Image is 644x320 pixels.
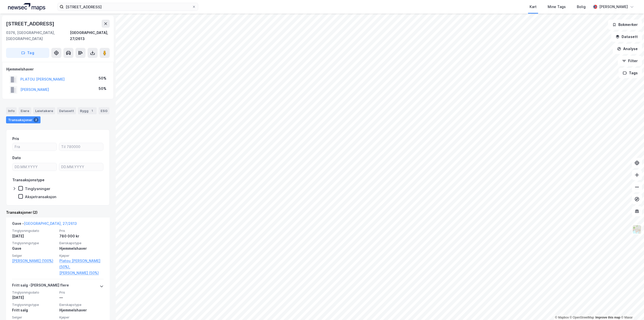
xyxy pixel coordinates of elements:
[78,107,97,114] div: Bygg
[59,270,104,276] a: [PERSON_NAME] (50%)
[59,163,103,171] input: DD.MM.YYYY
[59,245,104,252] div: Hjemmelshaver
[577,4,586,10] div: Bolig
[632,225,642,234] img: Z
[12,221,77,229] div: Gave -
[599,4,628,10] div: [PERSON_NAME]
[59,258,104,270] a: Platou [PERSON_NAME] (50%),
[12,303,56,307] span: Tinglysningstype
[59,143,103,151] input: Til 780000
[59,295,104,301] div: —
[59,233,104,239] div: 780 000 kr
[13,163,57,171] input: DD.MM.YYYY
[613,44,642,54] button: Analyse
[12,245,56,252] div: Gave
[70,30,110,42] div: [GEOGRAPHIC_DATA], 27/2613
[59,241,104,245] span: Eierskapstype
[99,107,109,114] div: ESG
[12,254,56,258] span: Selger
[6,66,109,72] div: Hjemmelshaver
[59,229,104,233] span: Pris
[12,177,45,183] div: Transaksjonstype
[59,303,104,307] span: Eierskapstype
[6,48,49,58] button: Tag
[59,315,104,319] span: Kjøper
[12,229,56,233] span: Tinglysningsdato
[12,307,56,313] div: Fritt salg
[608,20,642,30] button: Bokmerker
[570,316,594,319] a: OpenStreetMap
[8,3,45,11] img: logo.a4113a55bc3d86da70a041830d287a7e.svg
[6,20,55,28] div: [STREET_ADDRESS]
[19,107,31,114] div: Eiere
[12,155,21,161] div: Dato
[619,296,644,320] iframe: Chat Widget
[25,186,50,191] div: Tinglysninger
[618,56,642,66] button: Filter
[33,107,55,114] div: Leietakere
[6,116,41,123] div: Transaksjoner
[99,86,106,92] div: 50%
[595,316,620,319] a: Improve this map
[99,75,106,81] div: 50%
[90,108,95,113] div: 1
[12,290,56,295] span: Tinglysningsdato
[12,136,19,142] div: Pris
[12,258,56,264] a: [PERSON_NAME] (100%)
[12,295,56,301] div: [DATE]
[12,282,69,290] div: Fritt salg - [PERSON_NAME] flere
[6,209,110,216] div: Transaksjoner (2)
[64,3,192,11] input: Søk på adresse, matrikkel, gårdeiere, leietakere eller personer
[24,221,77,226] a: [GEOGRAPHIC_DATA], 27/2613
[59,290,104,295] span: Pris
[6,30,70,42] div: 0376, [GEOGRAPHIC_DATA], [GEOGRAPHIC_DATA]
[12,241,56,245] span: Tinglysningstype
[33,117,38,122] div: 2
[530,4,537,10] div: Kart
[13,143,57,151] input: Fra
[12,233,56,239] div: [DATE]
[548,4,566,10] div: Mine Tags
[6,107,17,114] div: Info
[59,254,104,258] span: Kjøper
[619,68,642,78] button: Tags
[59,307,104,313] div: Hjemmelshaver
[12,315,56,319] span: Selger
[611,32,642,42] button: Datasett
[555,316,569,319] a: Mapbox
[25,194,56,199] div: Aksjetransaksjon
[57,107,76,114] div: Datasett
